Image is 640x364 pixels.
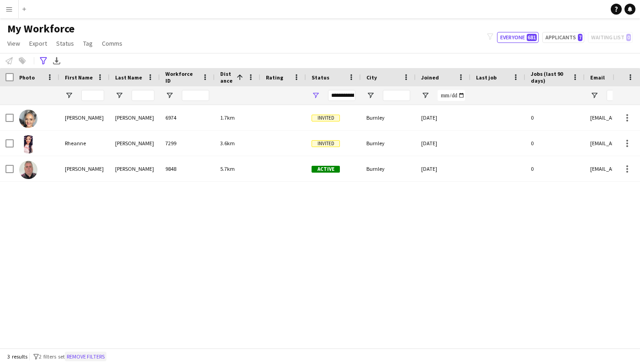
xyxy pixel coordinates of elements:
a: Status [53,37,78,49]
span: 2 filters set [39,353,65,360]
span: Last job [476,74,497,81]
input: First Name Filter Input [81,90,104,101]
div: [DATE] [416,156,471,181]
span: 3.6km [220,140,235,147]
span: Comms [102,39,122,47]
div: [PERSON_NAME] [110,156,160,181]
span: 5.7km [220,165,235,172]
span: Jobs (last 90 days) [531,70,568,84]
button: Open Filter Menu [165,91,174,100]
div: 6974 [160,105,215,130]
span: Tag [83,39,93,47]
span: Invited [312,140,340,147]
button: Remove filters [65,352,106,362]
span: Email [590,74,605,81]
span: Last Name [115,74,142,81]
button: Open Filter Menu [65,91,73,100]
input: City Filter Input [383,90,410,101]
div: [PERSON_NAME] [59,105,110,130]
div: [PERSON_NAME] [110,131,160,156]
button: Open Filter Menu [421,91,429,100]
span: Joined [421,74,439,81]
button: Open Filter Menu [366,91,375,100]
span: Distance [220,70,233,84]
a: View [4,37,24,49]
input: Workforce ID Filter Input [182,90,209,101]
span: Invited [312,115,340,121]
img: Rheanne Fitzpatrick [19,135,37,153]
span: City [366,74,377,81]
div: 0 [525,105,585,130]
button: Open Filter Menu [312,91,320,100]
app-action-btn: Advanced filters [38,55,49,66]
span: Status [312,74,329,81]
span: My Workforce [7,22,74,36]
button: Applicants7 [542,32,584,43]
button: Open Filter Menu [115,91,123,100]
button: Everyone681 [497,32,539,43]
div: Burnley [361,105,416,130]
span: Active [312,166,340,173]
span: Photo [19,74,35,81]
img: Stacey Payne [19,110,37,128]
span: Export [29,39,47,47]
span: First Name [65,74,93,81]
div: Rheanne [59,131,110,156]
span: Status [56,39,74,47]
div: Burnley [361,156,416,181]
div: [DATE] [416,131,471,156]
a: Comms [98,37,126,49]
span: 7 [578,34,582,41]
span: Rating [266,74,283,81]
a: Tag [79,37,96,49]
div: 0 [525,131,585,156]
div: 9848 [160,156,215,181]
input: Joined Filter Input [438,90,465,101]
div: 0 [525,156,585,181]
span: View [7,39,20,47]
a: Export [26,37,51,49]
div: [PERSON_NAME] [110,105,160,130]
span: 681 [527,34,537,41]
div: [DATE] [416,105,471,130]
img: Gary Whittaker [19,161,37,179]
div: [PERSON_NAME] [59,156,110,181]
div: Burnley [361,131,416,156]
button: Open Filter Menu [590,91,598,100]
span: 1.7km [220,114,235,121]
div: 7299 [160,131,215,156]
span: Workforce ID [165,70,198,84]
input: Last Name Filter Input [132,90,154,101]
app-action-btn: Export XLSX [51,55,62,66]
